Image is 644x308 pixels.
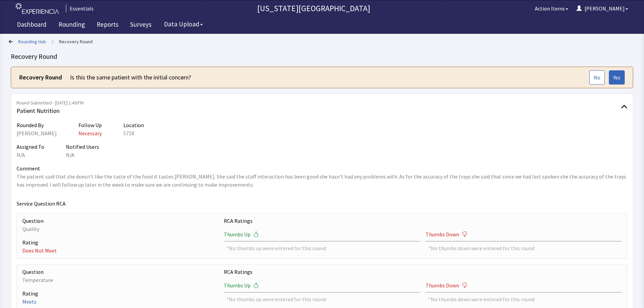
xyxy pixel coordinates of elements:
[22,277,53,283] span: Temperature
[594,73,600,81] span: No
[160,18,207,30] button: Data Upload
[224,217,622,225] p: RCA Ratings
[59,38,93,45] a: Recovery Round
[428,244,619,252] div: *No thumbs down were entered for this round
[22,238,218,246] p: Rating
[78,121,102,129] p: Follow Up
[17,99,621,106] span: Round Submitted - [DATE] 1:49 PM
[572,2,632,15] button: [PERSON_NAME]
[224,268,622,276] p: RCA Ratings
[18,38,46,45] a: Rounding Hub
[51,35,54,48] span: >
[426,281,459,289] span: Thumbs Down
[17,106,621,116] span: Patient Nutrition
[17,121,57,129] p: Rounded By
[92,17,123,34] a: Reports
[613,73,620,81] span: Yes
[17,151,44,159] div: N/A
[426,230,459,238] span: Thumbs Down
[11,52,633,61] div: Recovery Round
[53,17,90,34] a: Rounding
[19,73,62,81] strong: Recovery Round
[70,73,191,82] p: Is this the same patient with the initial concern?
[123,129,144,137] div: 5718
[224,281,251,289] span: Thumbs Up
[12,17,52,34] a: Dashboard
[78,129,102,137] p: Necessary
[22,289,218,298] p: Rating
[17,172,627,189] p: The patient said that she doesn’t like the taste of the food it tastes [PERSON_NAME]. She said th...
[123,121,144,129] p: Location
[226,244,417,252] div: *No thumbs up were entered for this round
[22,226,39,232] span: Quality
[96,3,531,14] p: [US_STATE][GEOGRAPHIC_DATA]
[17,199,627,208] p: Service Question RCA
[66,151,99,159] div: N/A
[609,70,625,85] button: Yes
[17,143,44,151] p: Assigned To
[22,298,37,305] span: Meets
[17,129,57,137] div: [PERSON_NAME]
[531,2,572,15] button: Action Items
[125,17,157,34] a: Surveys
[589,70,605,85] button: No
[22,268,218,276] p: Question
[16,3,59,14] img: experiencia_logo.png
[66,4,94,13] div: Essentials
[224,230,251,238] span: Thumbs Up
[428,295,619,303] div: *No thumbs down were entered for this round
[22,247,57,254] span: Does Not Meet
[226,295,417,303] div: *No thumbs up were entered for this round
[17,164,627,172] p: Comment
[66,143,99,151] p: Notified Users
[22,217,218,225] p: Question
